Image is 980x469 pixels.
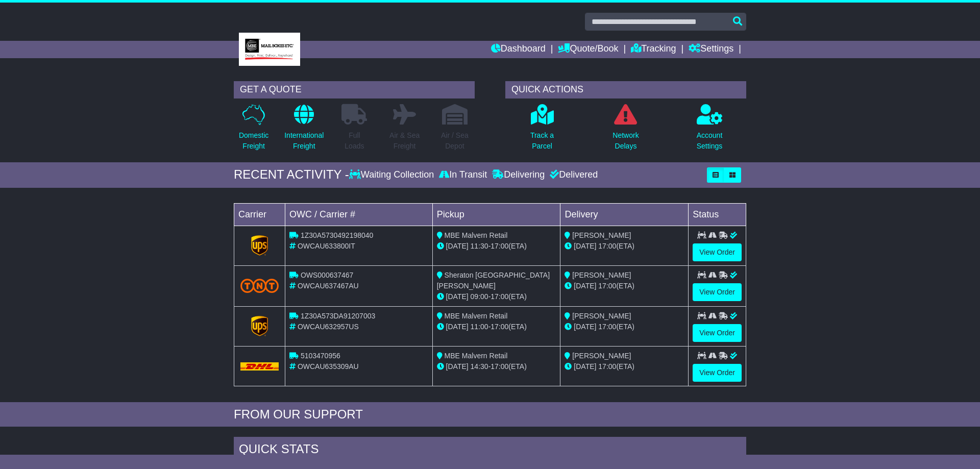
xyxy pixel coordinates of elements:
a: Quote/Book [558,41,618,58]
a: DomesticFreight [238,104,269,157]
td: Pickup [432,203,560,226]
a: AccountSettings [696,104,723,157]
span: [DATE] [574,362,596,371]
span: OWCAU632957US [298,323,359,331]
p: Air & Sea Freight [389,130,420,152]
a: InternationalFreight [284,104,324,157]
span: MBE Malvern Retail [445,352,508,360]
span: 1Z30A5730492198040 [301,231,373,239]
div: GET A QUOTE [234,81,475,98]
span: 17:00 [491,323,508,331]
p: Network Delays [612,130,639,152]
div: - (ETA) [437,322,556,332]
span: [PERSON_NAME] [572,271,631,279]
div: Quick Stats [234,437,746,464]
span: 09:00 [471,292,488,301]
img: GetCarrierServiceLogo [251,235,268,256]
p: Track a Parcel [530,130,554,152]
a: Track aParcel [530,104,554,157]
p: Full Loads [341,130,367,152]
span: 14:30 [471,362,488,371]
span: MBE Malvern Retail [445,312,508,320]
span: 17:00 [598,323,616,331]
span: 17:00 [598,242,616,250]
img: MBE Malvern [239,33,300,66]
p: Account Settings [697,130,723,152]
span: 17:00 [491,242,508,250]
div: - (ETA) [437,241,556,252]
div: - (ETA) [437,361,556,372]
div: Delivered [547,169,598,181]
span: [DATE] [574,282,596,290]
span: [PERSON_NAME] [572,231,631,239]
a: View Order [693,283,742,301]
div: Waiting Collection [349,169,436,181]
span: [DATE] [446,323,469,331]
a: Dashboard [491,41,546,58]
div: (ETA) [565,361,684,372]
span: [DATE] [446,242,469,250]
a: View Order [693,243,742,261]
span: OWS000637467 [301,271,354,279]
span: OWCAU635309AU [298,362,359,371]
span: 17:00 [598,282,616,290]
span: 5103470956 [301,352,340,360]
span: 11:00 [471,323,488,331]
td: Status [689,203,746,226]
span: [DATE] [446,362,469,371]
td: Delivery [560,203,689,226]
span: 1Z30A573DA91207003 [301,312,375,320]
div: QUICK ACTIONS [505,81,746,98]
span: 17:00 [491,362,508,371]
img: TNT_Domestic.png [240,279,279,292]
span: [PERSON_NAME] [572,312,631,320]
img: DHL.png [240,362,279,371]
span: OWCAU633800IT [298,242,355,250]
td: OWC / Carrier # [285,203,433,226]
img: GetCarrierServiceLogo [251,316,268,336]
a: Tracking [631,41,676,58]
a: View Order [693,324,742,342]
div: FROM OUR SUPPORT [234,407,746,422]
div: In Transit [436,169,489,181]
span: Sheraton [GEOGRAPHIC_DATA][PERSON_NAME] [437,271,550,290]
a: NetworkDelays [612,104,639,157]
span: [DATE] [574,242,596,250]
span: [PERSON_NAME] [572,352,631,360]
span: MBE Malvern Retail [445,231,508,239]
div: - (ETA) [437,291,556,302]
div: Delivering [489,169,547,181]
td: Carrier [234,203,285,226]
div: (ETA) [565,241,684,252]
div: (ETA) [565,322,684,332]
p: Domestic Freight [239,130,268,152]
span: OWCAU637467AU [298,282,359,290]
p: International Freight [284,130,324,152]
span: [DATE] [574,323,596,331]
span: [DATE] [446,292,469,301]
a: Settings [689,41,733,58]
a: View Order [693,364,742,382]
span: 17:00 [491,292,508,301]
div: RECENT ACTIVITY - [234,167,349,182]
span: 17:00 [598,362,616,371]
div: (ETA) [565,281,684,291]
span: 11:30 [471,242,488,250]
p: Air / Sea Depot [441,130,469,152]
